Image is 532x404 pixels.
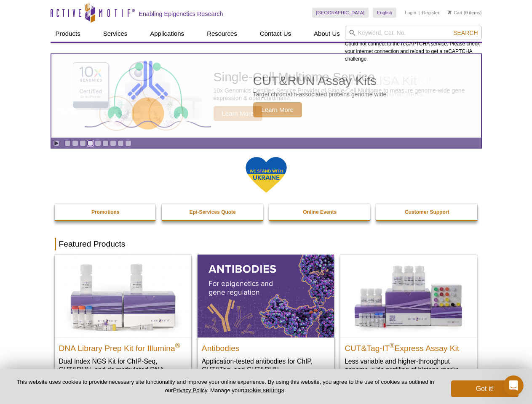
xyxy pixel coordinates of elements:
button: Got it! [451,380,519,397]
span: Search [453,29,478,36]
a: Contact Us [255,26,296,42]
a: Online Events [269,204,371,220]
a: Login [405,10,416,16]
sup: ® [175,342,180,349]
strong: Online Events [303,209,337,215]
a: Privacy Policy [173,387,207,393]
a: Go to slide 8 [118,140,124,146]
a: CUT&RUN Assay Kits CUT&RUN Assay Kits Target chromatin-associated proteins genome wide. Learn More [51,54,481,138]
button: Search [451,29,480,37]
a: Go to slide 1 [64,140,71,146]
img: DNA Library Prep Kit for Illumina [55,255,191,337]
sup: ® [390,342,395,349]
span: Learn More [253,102,302,117]
a: English [373,8,396,18]
img: CUT&Tag-IT® Express Assay Kit [340,255,477,337]
h2: CUT&RUN Assay Kits [253,74,388,87]
a: Applications [145,26,189,42]
a: Register [422,10,439,16]
img: All Antibodies [198,255,334,337]
button: cookie settings [243,386,284,393]
a: CUT&Tag-IT® Express Assay Kit CUT&Tag-IT®Express Assay Kit Less variable and higher-throughput ge... [340,255,477,382]
img: CUT&RUN Assay Kits [85,58,211,135]
strong: Epi-Services Quote [190,209,236,215]
a: Go to slide 7 [110,140,116,146]
h2: Antibodies [202,340,330,353]
strong: Promotions [91,209,120,215]
li: | [419,8,420,18]
a: Services [98,26,133,42]
a: Toggle autoplay [53,140,59,146]
p: Less variable and higher-throughput genome-wide profiling of histone marks​. [345,357,473,374]
a: Customer Support [376,204,478,220]
li: (0 items) [448,8,482,18]
h2: CUT&Tag-IT Express Assay Kit [345,340,473,353]
p: Target chromatin-associated proteins genome wide. [253,90,388,98]
a: Promotions [55,204,157,220]
a: DNA Library Prep Kit for Illumina DNA Library Prep Kit for Illumina® Dual Index NGS Kit for ChIP-... [55,255,191,391]
h2: DNA Library Prep Kit for Illumina [59,340,187,353]
p: Dual Index NGS Kit for ChIP-Seq, CUT&RUN, and ds methylated DNA assays. [59,357,187,383]
a: [GEOGRAPHIC_DATA] [312,8,369,18]
iframe: Intercom live chat [503,375,524,396]
p: Application-tested antibodies for ChIP, CUT&Tag, and CUT&RUN. [202,357,330,374]
a: Go to slide 2 [72,140,78,146]
a: About Us [309,26,345,42]
article: CUT&RUN Assay Kits [51,54,481,138]
a: Go to slide 5 [95,140,101,146]
a: Go to slide 3 [80,140,86,146]
a: Go to slide 9 [125,140,131,146]
a: Epi-Services Quote [162,204,264,220]
h2: Enabling Epigenetics Research [139,10,223,18]
a: Resources [202,26,242,42]
img: We Stand With Ukraine [245,156,287,194]
a: Go to slide 6 [102,140,109,146]
div: Could not connect to the reCAPTCHA service. Please check your internet connection and reload to g... [345,26,482,63]
a: Cart [448,10,462,16]
a: Go to slide 4 [87,140,94,146]
a: Products [51,26,86,42]
img: Your Cart [448,10,452,14]
a: All Antibodies Antibodies Application-tested antibodies for ChIP, CUT&Tag, and CUT&RUN. [198,255,334,382]
input: Keyword, Cat. No. [345,26,482,40]
h2: Featured Products [55,238,478,250]
p: This website uses cookies to provide necessary site functionality and improve your online experie... [13,378,437,394]
strong: Customer Support [405,209,449,215]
